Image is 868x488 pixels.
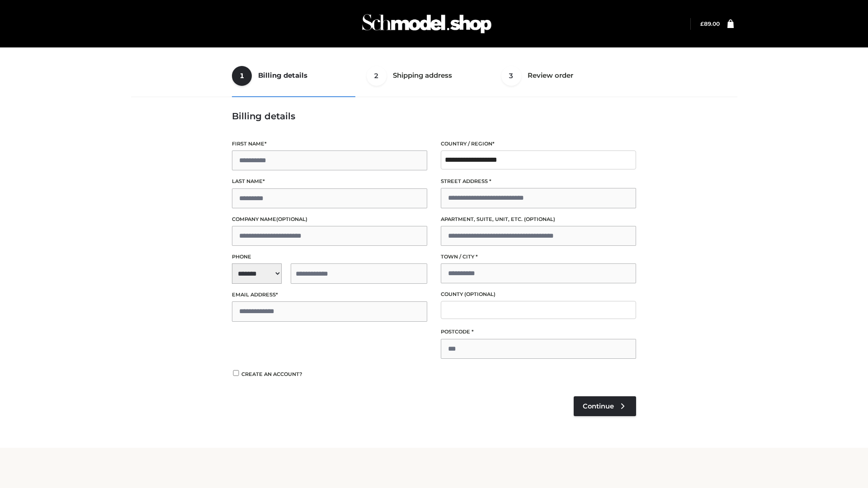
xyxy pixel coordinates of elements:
[232,177,427,186] label: Last name
[583,402,614,410] span: Continue
[441,140,636,148] label: Country / Region
[232,253,427,261] label: Phone
[232,111,636,122] h3: Billing details
[359,6,495,42] img: Schmodel Admin 964
[441,328,636,336] label: Postcode
[524,216,555,222] span: (optional)
[232,215,427,224] label: Company name
[441,177,636,186] label: Street address
[232,291,427,299] label: Email address
[441,215,636,224] label: Apartment, suite, unit, etc.
[464,291,495,297] span: (optional)
[232,140,427,148] label: First name
[441,253,636,261] label: Town / City
[700,20,704,27] span: £
[700,20,720,27] a: £89.00
[241,371,302,377] span: Create an account?
[441,290,636,299] label: County
[232,370,240,376] input: Create an account?
[574,396,636,416] a: Continue
[276,216,307,222] span: (optional)
[700,20,720,27] bdi: 89.00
